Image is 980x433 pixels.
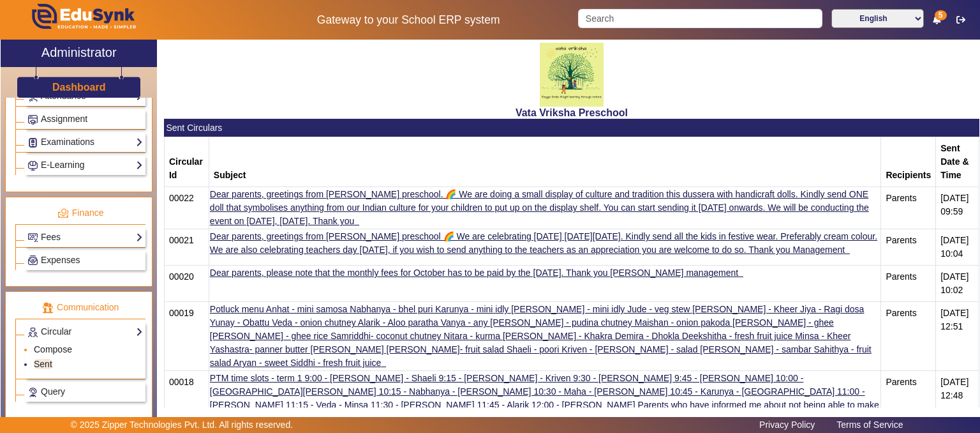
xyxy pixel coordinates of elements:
td: 00018 [164,371,209,427]
input: Search [578,9,822,28]
td: 00020 [164,266,209,302]
img: Assignments.png [28,115,38,125]
th: Recipients [881,137,936,187]
td: 00019 [164,302,209,371]
span: Assignment [41,114,87,124]
td: [DATE] 12:48 [936,371,979,427]
p: Communication [15,301,145,314]
td: Parents [881,266,936,302]
img: communication.png [42,302,54,314]
h5: Gateway to your School ERP system [252,13,565,27]
td: [DATE] 12:51 [936,302,979,371]
img: finance.png [57,208,69,219]
td: Parents [881,187,936,229]
p: © 2025 Zipper Technologies Pvt. Ltd. All rights reserved. [71,418,293,432]
td: Parents [881,302,936,371]
a: Potluck menu Anhat - mini samosa Nabhanya - bhel puri Karunya - mini idly [PERSON_NAME] - mini id... [210,304,872,368]
mat-card-header: Sent Circulars [164,119,979,137]
a: Administrator [1,40,157,67]
span: 5 [935,10,947,20]
a: Terms of Service [830,416,909,433]
a: Dear parents, greetings from [PERSON_NAME] preschool 🌈 We are celebrating [DATE] [DATE][DATE]. Ki... [210,231,877,255]
img: Support-tickets.png [28,388,38,397]
th: Subject [209,137,881,187]
a: Assignment [27,112,143,126]
h2: Vata Vriksha Preschool [164,107,979,119]
span: Query [41,386,65,397]
th: Sent Date & Time [936,137,979,187]
td: 00022 [164,187,209,229]
td: 00021 [164,229,209,266]
td: Parents [881,229,936,266]
td: [DATE] 10:04 [936,229,979,266]
h2: Administrator [41,45,117,60]
th: Circular Id [164,137,209,187]
a: PTM time slots - term 1 9:00 - [PERSON_NAME] - Shaeli 9:15 - [PERSON_NAME] - Kriven 9:30 - [PERSO... [210,373,879,423]
a: Dashboard [52,80,107,94]
img: 817d6453-c4a2-41f8-ac39-e8a470f27eea [540,43,604,107]
td: Parents [881,371,936,427]
a: Dear parents, greetings from [PERSON_NAME] preschool. 🌈 We are doing a small display of culture a... [210,189,869,226]
a: Query [27,384,143,399]
a: Dear parents, please note that the monthly fees for October has to be paid by the [DATE]. Thank y... [210,268,738,278]
td: [DATE] 10:02 [936,266,979,302]
a: Expenses [27,253,143,268]
img: Payroll.png [28,255,38,265]
a: Compose [34,344,72,354]
a: Sent [34,359,52,369]
p: Finance [15,206,145,220]
a: Privacy Policy [753,416,821,433]
span: Expenses [41,255,80,265]
td: [DATE] 09:59 [936,187,979,229]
